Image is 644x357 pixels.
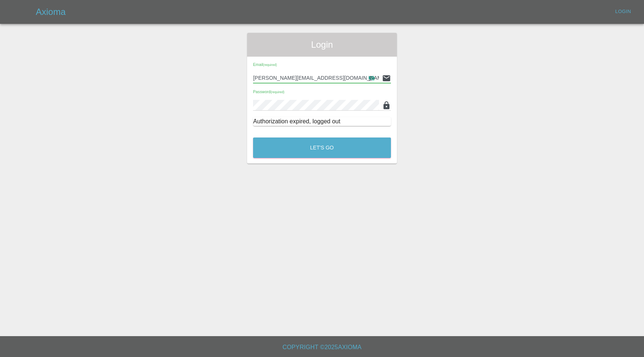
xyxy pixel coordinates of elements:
div: Authorization expired, logged out [253,117,391,126]
small: (required) [263,63,277,67]
span: Email [253,62,277,67]
a: Login [611,6,635,18]
span: Password [253,89,284,94]
h5: Axioma [36,6,66,18]
span: Login [253,39,391,51]
h6: Copyright © 2025 Axioma [6,342,638,353]
button: Let's Go [253,138,391,158]
small: (required) [271,91,284,94]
